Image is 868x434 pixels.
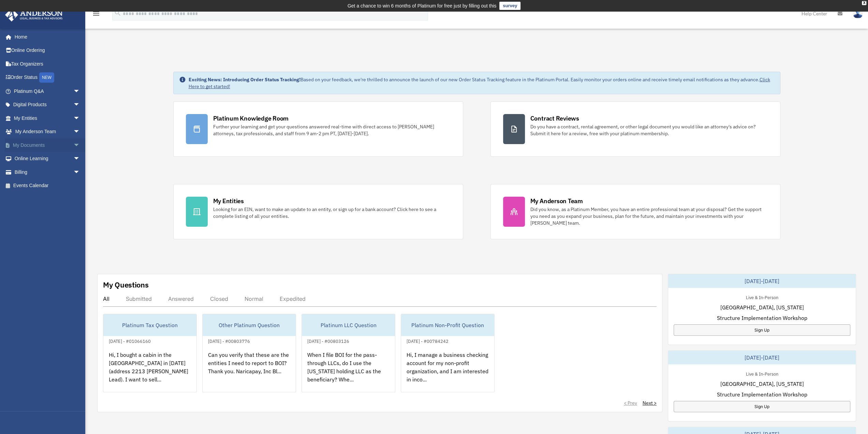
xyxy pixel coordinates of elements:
div: close [862,1,866,5]
a: Tax Organizers [5,57,90,71]
span: [GEOGRAPHIC_DATA], [US_STATE] [720,380,804,388]
span: arrow_drop_down [73,165,87,179]
i: search [114,9,121,17]
span: arrow_drop_down [73,98,87,112]
div: Expedited [280,295,306,302]
div: Looking for an EIN, want to make an update to an entity, or sign up for a bank account? Click her... [213,206,451,220]
div: [DATE] - #01066160 [103,337,156,344]
a: Digital Productsarrow_drop_down [5,98,90,112]
div: [DATE] - #00784242 [401,337,454,344]
img: Anderson Advisors Platinum Portal [3,8,65,22]
a: Order StatusNEW [5,71,90,85]
div: Do you have a contract, rental agreement, or other legal document you would like an attorney's ad... [530,123,768,137]
div: Platinum Tax Question [103,314,196,336]
div: Based on your feedback, we're thrilled to announce the launch of our new Order Status Tracking fe... [189,76,775,90]
a: Home [5,30,87,44]
span: arrow_drop_down [73,125,87,139]
a: Click Here to get started! [189,76,770,89]
div: Hi, I bought a cabin in the [GEOGRAPHIC_DATA] in [DATE] (address 2213 [PERSON_NAME] Lead). I want... [103,345,196,398]
a: My Documentsarrow_drop_down [5,138,90,152]
div: [DATE] - #00803126 [302,337,355,344]
img: User Pic [853,9,863,18]
a: Events Calendar [5,179,90,193]
span: arrow_drop_down [73,84,87,98]
span: arrow_drop_down [73,152,87,166]
div: Submitted [126,295,152,302]
div: Further your learning and get your questions answered real-time with direct access to [PERSON_NAM... [213,123,451,137]
div: Can you verify that these are the entities I need to report to BOI? Thank you. Naricapay, Inc Bl... [203,345,296,398]
a: Sign Up [674,324,850,336]
a: menu [92,12,100,18]
a: Platinum Q&Aarrow_drop_down [5,84,90,98]
a: Online Learningarrow_drop_down [5,152,90,166]
span: arrow_drop_down [73,138,87,152]
div: All [103,295,109,302]
div: My Entities [213,197,244,205]
div: When I file BOI for the pass-through LLCs, do I use the [US_STATE] holding LLC as the beneficiary... [302,345,395,398]
div: Normal [245,295,263,302]
div: Platinum LLC Question [302,314,395,336]
div: Get a chance to win 6 months of Platinum for free just by filling out this [348,2,497,10]
div: Other Platinum Question [203,314,296,336]
span: Structure Implementation Workshop [717,314,807,322]
span: Structure Implementation Workshop [717,390,807,398]
a: Platinum LLC Question[DATE] - #00803126When I file BOI for the pass-through LLCs, do I use the [U... [301,314,395,392]
div: Live & In-Person [740,293,783,300]
a: My Entities Looking for an EIN, want to make an update to an entity, or sign up for a bank accoun... [173,184,463,239]
div: Hi, I manage a business checking account for my non-profit organization, and I am interested in i... [401,345,494,398]
a: survey [499,2,520,10]
a: My Anderson Teamarrow_drop_down [5,125,90,139]
div: Answered [168,295,194,302]
a: My Entitiesarrow_drop_down [5,111,90,125]
a: Platinum Knowledge Room Further your learning and get your questions answered real-time with dire... [173,101,463,157]
div: My Anderson Team [530,197,583,205]
a: My Anderson Team Did you know, as a Platinum Member, you have an entire professional team at your... [490,184,780,239]
div: Closed [210,295,228,302]
strong: Exciting News: Introducing Order Status Tracking! [189,76,300,83]
i: menu [92,10,100,18]
a: Sign Up [674,401,850,412]
div: Platinum Non-Profit Question [401,314,494,336]
div: Did you know, as a Platinum Member, you have an entire professional team at your disposal? Get th... [530,206,768,226]
div: [DATE]-[DATE] [668,351,856,364]
div: Contract Reviews [530,114,579,123]
a: Platinum Non-Profit Question[DATE] - #00784242Hi, I manage a business checking account for my non... [401,314,495,392]
div: Live & In-Person [740,370,783,377]
span: [GEOGRAPHIC_DATA], [US_STATE] [720,303,804,311]
a: Platinum Tax Question[DATE] - #01066160Hi, I bought a cabin in the [GEOGRAPHIC_DATA] in [DATE] (a... [103,314,197,392]
a: Online Ordering [5,44,90,57]
a: Billingarrow_drop_down [5,165,90,179]
a: Next > [643,400,657,406]
span: arrow_drop_down [73,111,87,125]
a: Other Platinum Question[DATE] - #00803776Can you verify that these are the entities I need to rep... [202,314,296,392]
div: NEW [39,72,54,83]
div: [DATE] - #00803776 [203,337,255,344]
div: My Questions [103,280,149,290]
div: Platinum Knowledge Room [213,114,289,123]
div: [DATE]-[DATE] [668,274,856,288]
a: Contract Reviews Do you have a contract, rental agreement, or other legal document you would like... [490,101,780,157]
